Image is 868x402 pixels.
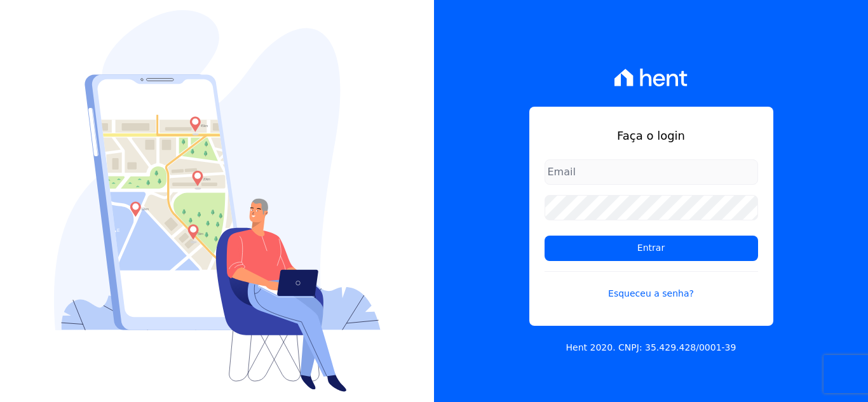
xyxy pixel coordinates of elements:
p: Hent 2020. CNPJ: 35.429.428/0001-39 [566,341,736,354]
a: Esqueceu a senha? [545,271,758,300]
input: Entrar [545,236,758,261]
img: Login [54,10,381,392]
input: Email [545,159,758,185]
h1: Faça o login [545,127,758,144]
